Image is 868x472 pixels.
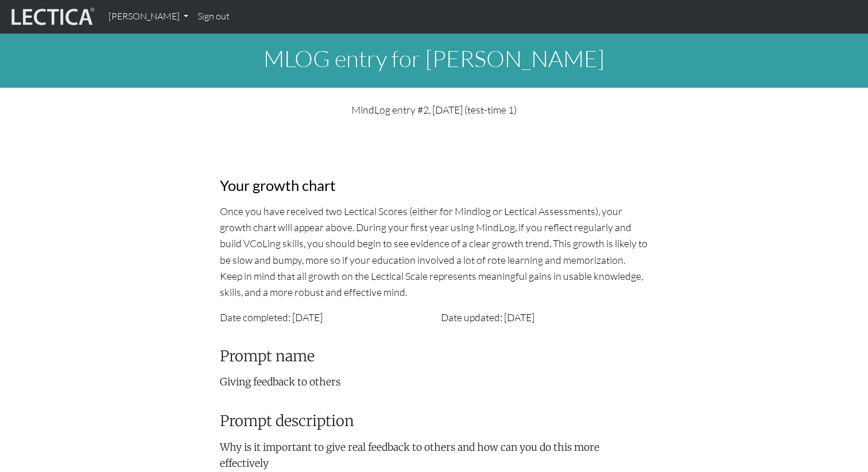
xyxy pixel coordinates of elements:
[220,203,648,300] p: Once you have received two Lectical Scores (either for Mindlog or Lectical Assessments), your gro...
[9,6,95,28] img: lecticalive
[434,309,655,325] div: Date updated: [DATE]
[220,374,648,390] p: Giving feedback to others
[104,5,193,29] a: [PERSON_NAME]
[220,309,290,325] label: Date completed:
[193,5,234,29] a: Sign out
[220,412,648,430] h3: Prompt description
[292,311,323,323] span: [DATE]
[220,177,648,194] h3: Your growth chart
[220,439,648,471] p: Why is it important to give real feedback to others and how can you do this more effectively
[220,348,648,365] h3: Prompt name
[220,102,648,118] p: MindLog entry #2, [DATE] (test-time 1)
